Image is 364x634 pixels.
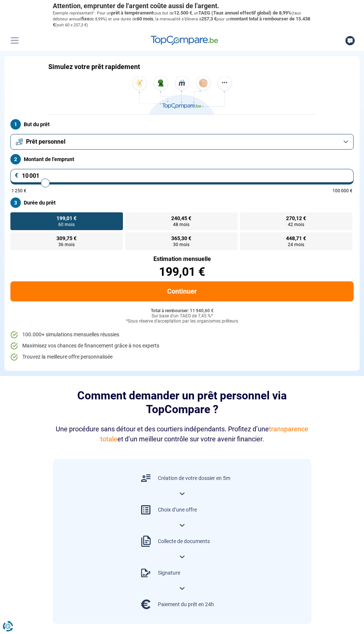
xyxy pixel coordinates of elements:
h1: Simulez votre prêt rapidement [48,63,140,71]
div: Création de votre dossier en 5m [158,475,230,482]
span: 30 mois [173,242,189,247]
button: Menu [9,35,20,46]
span: € [15,173,19,179]
button: Prêt personnel [10,134,354,150]
div: Total à rembourser: 11 940,60 € [10,308,354,314]
span: 270,12 € [286,216,306,221]
span: montant total à rembourser de 15.438 € [53,16,310,27]
li: 100.000+ simulations mensuelles réussies [10,331,354,339]
p: Exemple représentatif : Pour un tous but de , un (taux débiteur annuel de 8,99%) et une durée de ... [53,10,311,28]
div: Paiement du prêt en 24h [158,601,214,608]
span: 60 mois [58,222,75,227]
div: Sur base d'un TAEG de 7,45 %* [10,314,354,319]
div: 199,01 € [10,266,354,278]
div: Collecte de documents [158,538,210,545]
span: Prêt personnel [26,138,65,146]
h2: Comment demander un prêt personnel via TopCompare ? [53,389,311,416]
span: 24 mois [288,242,304,247]
span: 60 mois [137,16,153,22]
p: Attention, emprunter de l'argent coûte aussi de l'argent. [53,2,311,10]
span: 309,75 € [56,236,77,241]
span: 100 000 € [332,189,352,193]
label: Montant de l'emprunt [10,154,354,164]
span: 240,45 € [171,216,191,221]
div: Choix d’une offre [158,506,197,514]
span: 199,01 € [56,216,77,221]
div: Une procédure sans détour et des courtiers indépendants. Profitez d’une et d’un meilleur contrôle... [53,424,311,444]
div: Signature [158,569,180,577]
span: 48 mois [173,222,189,227]
div: Estimation mensuelle [10,256,354,262]
span: TAEG (Taux annuel effectif global) de 8,99% [198,10,292,16]
span: 365,30 € [171,236,191,241]
label: But du prêt [10,119,354,130]
span: 42 mois [288,222,304,227]
span: fixe [81,16,90,22]
li: Maximisez vos chances de financement grâce à nos experts [10,342,354,350]
button: Continuer [10,281,354,301]
span: 36 mois [58,242,75,247]
span: 12.500 € [174,10,192,16]
div: *Sous réserve d'acceptation par les organismes prêteurs [10,319,354,324]
label: Durée du prêt [10,197,354,208]
span: 257,3 € [201,16,217,22]
span: 448,71 € [286,236,306,241]
li: Trouvez la meilleure offre personnalisée [10,353,354,361]
span: prêt à tempérament [111,10,153,16]
span: transparence totale [100,425,309,443]
span: 1 250 € [12,189,26,193]
img: TopCompare [151,36,218,45]
img: TopCompare.be [130,76,234,114]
